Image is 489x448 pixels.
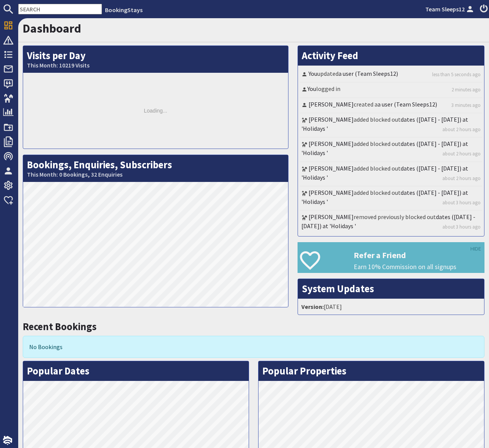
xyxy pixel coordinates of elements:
a: [PERSON_NAME] [309,164,354,172]
a: about 2 hours ago [442,150,481,157]
a: [PERSON_NAME] [309,100,354,108]
img: staytech_i_w-64f4e8e9ee0a9c174fd5317b4b171b261742d2d393467e5bdba4413f4f884c10.svg [3,436,12,445]
li: logged in [300,83,483,98]
a: a user (Team Sleeps12) [378,100,437,108]
div: No Bookings [23,336,484,358]
a: [PERSON_NAME] [309,116,354,123]
p: Earn 10% Commission on all signups [354,262,484,272]
div: Loading... [23,73,288,149]
a: 2 minutes ago [451,86,481,93]
a: about 2 hours ago [442,126,481,133]
a: a user (Team Sleeps12) [339,70,398,77]
h2: Popular Properties [259,361,484,381]
a: Team Sleeps12 [425,5,475,14]
a: about 3 hours ago [442,223,481,230]
li: added blocked out [300,138,483,162]
input: SEARCH [18,4,102,14]
a: BookingStays [105,6,143,14]
li: added blocked out [300,162,483,186]
a: 3 minutes ago [451,102,481,109]
small: This Month: 0 Bookings, 32 Enquiries [27,171,284,178]
h2: Popular Dates [23,361,249,381]
a: Dashboard [23,21,81,36]
h2: Bookings, Enquiries, Subscribers [23,155,288,182]
a: dates ([DATE] - [DATE]) at 'Holidays ' [301,116,468,132]
a: [PERSON_NAME] [309,189,354,196]
a: Recent Bookings [23,320,97,333]
small: This Month: 10219 Visits [27,62,284,69]
li: added blocked out [300,186,483,211]
a: [PERSON_NAME] [309,213,354,221]
a: dates ([DATE] - [DATE]) at 'Holidays ' [301,164,468,181]
a: Activity Feed [302,49,358,62]
a: HIDE [470,245,481,253]
li: [DATE] [300,301,483,313]
a: System Updates [302,282,374,295]
li: removed previously blocked out [300,211,483,234]
h3: Refer a Friend [354,250,484,260]
a: dates ([DATE] - [DATE]) at 'Holidays ' [301,189,468,205]
strong: Version: [301,303,324,310]
li: created a [300,98,483,113]
a: You [307,85,316,92]
a: less than 5 seconds ago [432,71,481,78]
li: added blocked out [300,113,483,138]
a: [PERSON_NAME] [309,140,354,147]
li: updated [300,67,483,83]
a: about 3 hours ago [442,199,481,206]
a: about 2 hours ago [442,175,481,182]
a: Refer a Friend Earn 10% Commission on all signups [298,242,485,273]
h2: Visits per Day [23,46,288,73]
a: You [309,70,317,77]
